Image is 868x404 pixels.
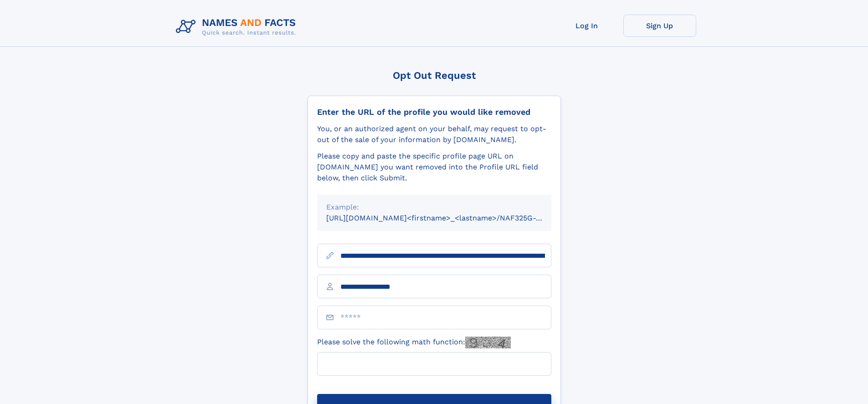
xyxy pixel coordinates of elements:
[317,337,511,348] label: Please solve the following math function:
[317,107,551,117] div: Enter the URL of the profile you would like removed
[326,202,542,213] div: Example:
[326,214,569,222] small: [URL][DOMAIN_NAME]<firstname>_<lastname>/NAF325G-xxxxxxxx
[317,151,551,184] div: Please copy and paste the specific profile page URL on [DOMAIN_NAME] you want removed into the Pr...
[317,123,551,145] div: You, or an authorized agent on your behalf, may request to opt-out of the sale of your informatio...
[623,15,696,37] a: Sign Up
[550,15,623,37] a: Log In
[308,70,561,81] div: Opt Out Request
[172,15,303,39] img: Logo Names and Facts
